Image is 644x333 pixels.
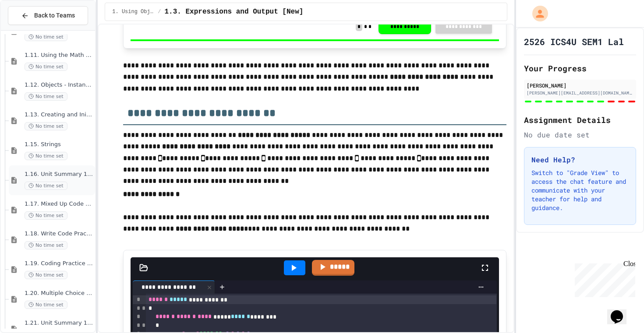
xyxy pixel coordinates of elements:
[25,152,67,160] span: No time set
[524,114,636,126] h2: Assignment Details
[25,52,93,59] span: 1.11. Using the Math Class
[25,290,93,297] span: 1.20. Multiple Choice Exercises for Unit 1a (1.1-1.6)
[524,62,636,74] h2: Your Progress
[607,298,635,324] iframe: chat widget
[25,241,67,249] span: No time set
[25,111,93,119] span: 1.13. Creating and Initializing Objects: Constructors
[8,6,88,25] button: Back to Teams
[571,260,635,297] iframe: chat widget
[524,35,624,48] h1: 2526 ICS4U SEM1 Lal
[4,4,60,56] div: Chat with us now!Close
[112,8,154,15] span: 1. Using Objects and Methods
[25,260,93,267] span: 1.19. Coding Practice 1a (1.1-1.6)
[524,130,636,140] div: No due date set
[25,92,67,101] span: No time set
[25,271,67,279] span: No time set
[25,200,93,208] span: 1.17. Mixed Up Code Practice 1.1-1.6
[25,319,93,327] span: 1.21. Unit Summary 1b (1.7-1.15)
[527,90,633,96] div: [PERSON_NAME][EMAIL_ADDRESS][DOMAIN_NAME]
[34,11,75,20] span: Back to Teams
[25,33,67,41] span: No time set
[531,168,629,212] p: Switch to "Grade View" to access the chat feature and communicate with your teacher for help and ...
[25,301,67,309] span: No time set
[25,63,67,71] span: No time set
[25,211,67,220] span: No time set
[527,81,633,89] div: [PERSON_NAME]
[25,182,67,190] span: No time set
[523,4,550,24] div: My Account
[165,7,304,17] span: 1.3. Expressions and Output [New]
[25,122,67,130] span: No time set
[25,141,93,148] span: 1.15. Strings
[25,171,93,178] span: 1.16. Unit Summary 1a (1.1-1.6)
[158,8,161,15] span: /
[25,230,93,238] span: 1.18. Write Code Practice 1.1-1.6
[25,81,93,89] span: 1.12. Objects - Instances of Classes
[531,154,629,165] h3: Need Help?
